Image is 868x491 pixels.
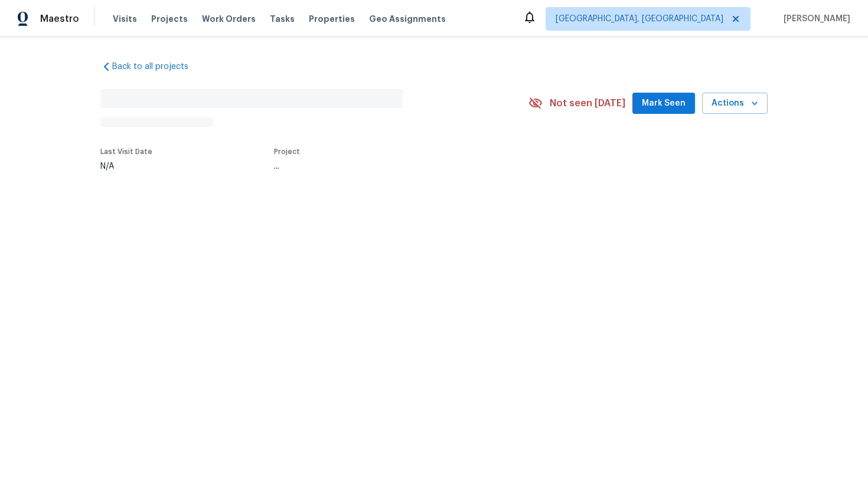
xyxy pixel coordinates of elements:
button: Mark Seen [632,93,695,114]
span: Last Visit Date [100,148,152,155]
span: Visits [113,13,137,25]
a: Back to all projects [100,61,214,73]
span: [PERSON_NAME] [779,13,850,25]
span: Project [274,148,300,155]
span: Work Orders [202,13,256,25]
div: ... [274,162,501,171]
span: [GEOGRAPHIC_DATA], [GEOGRAPHIC_DATA] [556,13,723,25]
button: Actions [702,93,768,114]
span: Geo Assignments [369,13,446,25]
div: N/A [100,162,152,171]
span: Maestro [40,13,79,25]
span: Actions [712,96,758,111]
span: Not seen [DATE] [550,97,625,109]
span: Mark Seen [642,96,686,111]
span: Tasks [270,15,295,23]
span: Projects [151,13,188,25]
span: Properties [309,13,355,25]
